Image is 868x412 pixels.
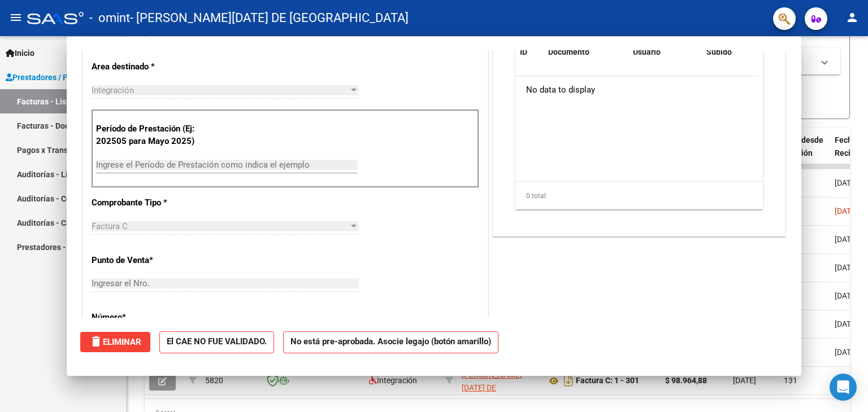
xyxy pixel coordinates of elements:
[835,135,866,157] span: Fecha Recibido
[89,6,130,30] span: - omint
[515,182,763,210] div: 0 total
[702,40,758,64] datatable-header-cell: Subido
[515,76,759,104] div: No data to display
[835,178,858,187] span: [DATE]
[633,47,661,56] span: Usuario
[835,319,858,328] span: [DATE]
[830,374,857,401] div: Open Intercom Messenger
[733,376,756,385] span: [DATE]
[665,376,707,385] strong: $ 98.964,88
[548,47,589,56] span: Documento
[92,60,208,73] p: Area destinado *
[462,369,537,392] div: 27355566523
[205,376,223,385] span: 5820
[758,40,815,64] datatable-header-cell: Acción
[520,47,527,56] span: ID
[628,40,702,64] datatable-header-cell: Usuario
[845,11,859,24] mat-icon: person
[92,85,134,95] span: Integración
[835,291,858,300] span: [DATE]
[89,335,103,348] mat-icon: delete
[89,337,141,347] span: Eliminar
[159,331,274,353] strong: El CAE NO FUE VALIDADO.
[835,235,858,244] span: [DATE]
[92,311,208,324] p: Número
[92,221,128,231] span: Factura C
[544,40,628,64] datatable-header-cell: Documento
[130,6,409,30] span: - [PERSON_NAME][DATE] DE [GEOGRAPHIC_DATA]
[515,40,544,64] datatable-header-cell: ID
[784,376,797,385] span: 131
[6,47,34,59] span: Inicio
[835,263,858,272] span: [DATE]
[6,71,108,84] span: Prestadores / Proveedores
[561,371,576,389] i: Descargar documento
[493,2,785,236] div: DOCUMENTACIÓN RESPALDATORIA
[835,207,858,216] span: [DATE]
[80,332,150,352] button: Eliminar
[283,331,498,353] strong: No está pre-aprobada. Asocie legajo (botón amarillo)
[92,254,208,267] p: Punto de Venta
[462,370,538,405] span: [PERSON_NAME][DATE] DE [GEOGRAPHIC_DATA]
[9,11,23,24] mat-icon: menu
[92,196,208,209] p: Comprobante Tipo *
[96,122,210,148] p: Período de Prestación (Ej: 202505 para Mayo 2025)
[779,128,830,178] datatable-header-cell: Días desde Emisión
[835,348,858,357] span: [DATE]
[706,47,732,56] span: Subido
[576,376,639,385] strong: Factura C: 1 - 301
[784,135,823,157] span: Días desde Emisión
[369,376,417,385] span: Integración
